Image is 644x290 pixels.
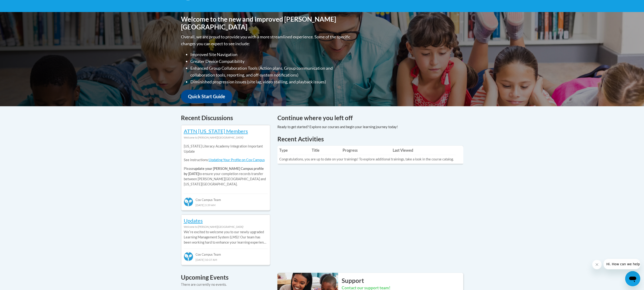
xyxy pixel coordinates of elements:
[181,15,352,31] h1: Welcome to the new and improved [PERSON_NAME][GEOGRAPHIC_DATA]
[184,157,268,163] p: See instructions:
[184,128,248,134] a: ATTN [US_STATE] Members
[342,276,463,285] h2: Support
[181,113,270,123] h4: Recent Discussions
[181,282,227,286] span: There are currently no events.
[341,146,391,155] th: Progress
[181,90,232,103] a: Quick Start Guide
[190,58,352,65] li: Greater Device Compatibility
[190,78,352,85] li: Diminished progression issues (site lag, video stalling, and playback issues)
[190,65,352,78] li: Enhanced Group Collaboration Tools (Action plans, Group communication and collaboration tools, re...
[184,257,268,262] div: [DATE] 10:37 AM
[391,146,456,155] th: Last Viewed
[184,249,268,257] div: Cox Campus Team
[310,146,341,155] th: Title
[625,271,640,286] iframe: Button to launch messaging window
[604,259,640,269] iframe: Message from company
[592,260,602,269] iframe: Close message
[184,217,203,224] a: Updates
[3,3,38,7] span: Hi. How can we help?
[181,273,270,282] h4: Upcoming Events
[184,252,193,261] img: Cox Campus Team
[184,202,268,208] div: [DATE] 3:39 AM
[181,33,352,47] p: Overall, we are proud to provide you with a more streamlined experience. Some of the specific cha...
[184,135,268,140] div: Welcome to [PERSON_NAME][GEOGRAPHIC_DATA]!
[184,144,268,154] p: [US_STATE] Literacy Academy Integration Important Update
[277,146,310,155] th: Type
[184,229,268,245] p: Weʹre excited to welcome you to our newly upgraded Learning Management System (LMS)! Our team has...
[277,113,463,123] h4: Continue where you left off
[184,224,268,229] div: Welcome to [PERSON_NAME][GEOGRAPHIC_DATA]!
[184,194,268,202] div: Cox Campus Team
[190,51,352,58] li: Improved Site Navigation
[277,155,456,164] td: Congratulations, you are up to date on your trainings! To explore additional trainings, take a lo...
[184,140,268,190] div: Please to ensure your completion records transfer between [PERSON_NAME][GEOGRAPHIC_DATA] and [US_...
[184,197,193,207] img: Cox Campus Team
[277,135,463,143] h1: Recent Activities
[184,167,264,176] b: update your [PERSON_NAME] Campus profile by [DATE]
[209,158,265,162] a: Updating Your Profile on Cox Campus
